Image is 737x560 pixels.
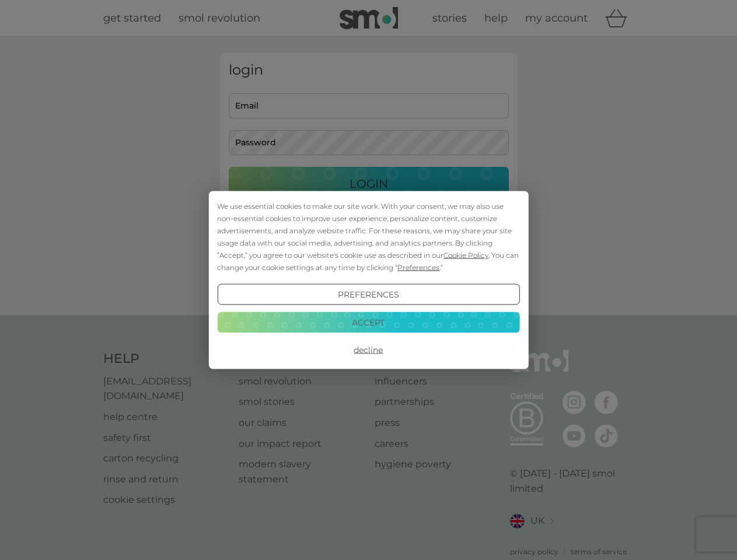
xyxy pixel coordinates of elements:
[208,191,528,369] div: Cookie Consent Prompt
[397,263,439,272] span: Preferences
[217,200,519,274] div: We use essential cookies to make our site work. With your consent, we may also use non-essential ...
[443,251,488,260] span: Cookie Policy
[217,339,519,360] button: Decline
[217,284,519,305] button: Preferences
[217,311,519,332] button: Accept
